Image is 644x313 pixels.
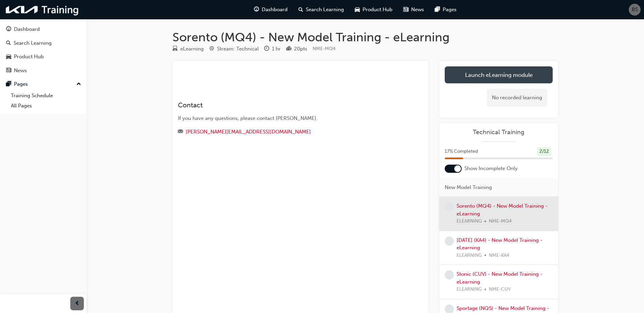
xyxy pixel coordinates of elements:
div: Points [286,45,307,53]
span: search-icon [298,5,303,14]
span: learningRecordVerb_NONE-icon [445,202,454,211]
span: NME-KA4 [489,252,509,259]
a: news-iconNews [398,3,429,17]
span: NME-CUV [489,286,511,293]
div: Stream [209,45,259,53]
div: 1 hr [272,45,281,53]
span: guage-icon [6,26,11,33]
div: If you have any questions, please contact [PERSON_NAME]. [178,114,399,122]
span: learningRecordVerb_NONE-icon [445,236,454,246]
button: BS [629,4,641,16]
span: target-icon [209,46,214,52]
div: eLearning [180,45,204,53]
span: News [411,6,424,14]
span: search-icon [6,40,11,46]
div: Duration [264,45,281,53]
div: News [14,67,27,75]
div: Pages [14,80,28,88]
span: Show Incomplete Only [464,165,518,172]
span: ELEARNING [457,286,482,293]
a: Technical Training [445,128,553,136]
span: New Model Training [445,184,492,191]
div: Email [178,128,399,136]
a: Training Schedule [8,90,84,101]
div: 20 pts [294,45,307,53]
a: car-iconProduct Hub [349,3,398,17]
span: podium-icon [286,46,291,52]
div: Dashboard [14,25,40,33]
a: [PERSON_NAME][EMAIL_ADDRESS][DOMAIN_NAME] [186,129,311,135]
a: guage-iconDashboard [249,3,293,17]
span: up-icon [76,80,81,89]
span: news-icon [403,5,408,14]
span: learningResourceType_ELEARNING-icon [172,46,178,52]
span: Dashboard [262,6,288,14]
span: Search Learning [306,6,344,14]
a: Stonic (CUV) - New Model Training - eLearning [457,271,542,285]
div: Stream: Technical [217,45,259,53]
span: Product Hub [363,6,392,14]
div: Type [172,45,204,53]
div: 2 / 12 [537,147,551,156]
span: guage-icon [254,5,259,14]
span: pages-icon [435,5,440,14]
button: Pages [3,78,84,90]
span: car-icon [6,54,11,60]
span: ELEARNING [457,252,482,259]
a: Product Hub [3,50,84,63]
a: All Pages [8,101,84,111]
a: pages-iconPages [429,3,462,17]
span: BS [632,6,638,14]
span: pages-icon [6,81,11,87]
span: Learning resource code [313,46,335,51]
a: [DATE] (KA4) - New Model Training - eLearning [457,237,542,251]
h1: Sorento (MQ4) - New Model Training - eLearning [172,30,558,45]
button: DashboardSearch LearningProduct HubNews [3,22,84,78]
span: prev-icon [75,299,80,308]
span: learningRecordVerb_NONE-icon [445,270,454,279]
a: search-iconSearch Learning [293,3,349,17]
img: kia-training [3,3,81,17]
div: Product Hub [14,53,44,61]
a: Search Learning [3,37,84,49]
span: car-icon [355,5,360,14]
div: Search Learning [14,39,52,47]
h3: Contact [178,101,399,109]
span: Pages [443,6,457,14]
span: email-icon [178,129,183,135]
span: clock-icon [264,46,269,52]
a: Dashboard [3,23,84,36]
a: News [3,64,84,77]
a: Launch eLearning module [445,66,553,83]
span: 17 % Completed [445,148,478,155]
span: news-icon [6,68,11,74]
div: No recorded learning [487,89,547,107]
